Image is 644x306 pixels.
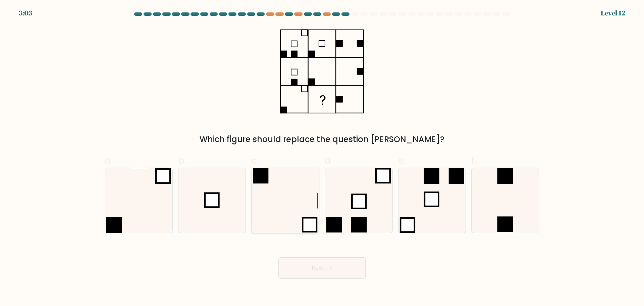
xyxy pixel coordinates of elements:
[278,257,366,279] button: Next
[325,154,333,167] span: d.
[109,133,535,145] div: Which figure should replace the question [PERSON_NAME]?
[19,8,32,18] div: 3:03
[251,154,259,167] span: c.
[471,154,476,167] span: f.
[178,154,186,167] span: b.
[398,154,406,167] span: e.
[601,8,625,18] div: Level 12
[105,154,113,167] span: a.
